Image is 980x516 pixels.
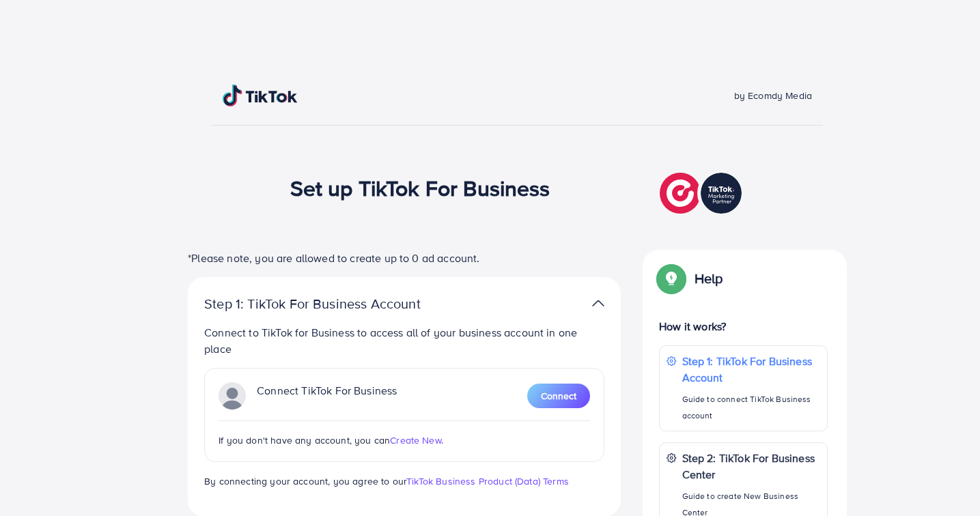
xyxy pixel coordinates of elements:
button: Connect [527,384,590,408]
p: Step 1: TikTok For Business Account [204,296,464,312]
p: Step 1: TikTok For Business Account [682,353,820,386]
p: Connect to TikTok for Business to access all of your business account in one place [204,324,604,357]
p: How it works? [659,318,828,334]
a: TikTok Business Product (Data) Terms [406,474,569,488]
p: Help [695,270,723,287]
span: If you don't have any account, you can [219,433,390,447]
span: by Ecomdy Media [734,89,812,102]
span: Connect [541,389,576,403]
h1: Set up TikTok For Business [290,175,550,201]
p: Connect TikTok For Business [257,382,397,410]
img: TikTok partner [660,169,745,217]
p: Guide to connect TikTok Business account [682,391,820,424]
img: TikTok [223,85,298,106]
p: Step 2: TikTok For Business Center [682,450,820,483]
img: TikTok partner [219,382,246,410]
p: *Please note, you are allowed to create up to 0 ad account. [188,250,621,266]
span: Create New. [390,433,443,447]
p: By connecting your account, you agree to our [204,473,604,489]
img: TikTok partner [592,293,604,313]
img: Popup guide [659,266,684,291]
